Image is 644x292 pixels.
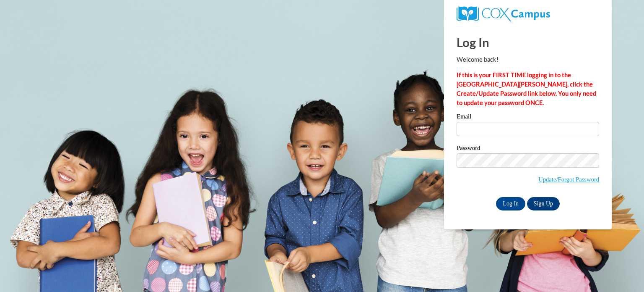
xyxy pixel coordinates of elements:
[457,113,599,122] label: Email
[457,145,599,153] label: Password
[457,10,550,17] a: COX Campus
[496,197,525,210] input: Log In
[527,197,560,210] a: Sign Up
[457,34,599,51] h1: Log In
[457,55,599,64] p: Welcome back!
[538,176,599,183] a: Update/Forgot Password
[457,71,596,106] strong: If this is your FIRST TIME logging in to the [GEOGRAPHIC_DATA][PERSON_NAME], click the Create/Upd...
[457,6,550,21] img: COX Campus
